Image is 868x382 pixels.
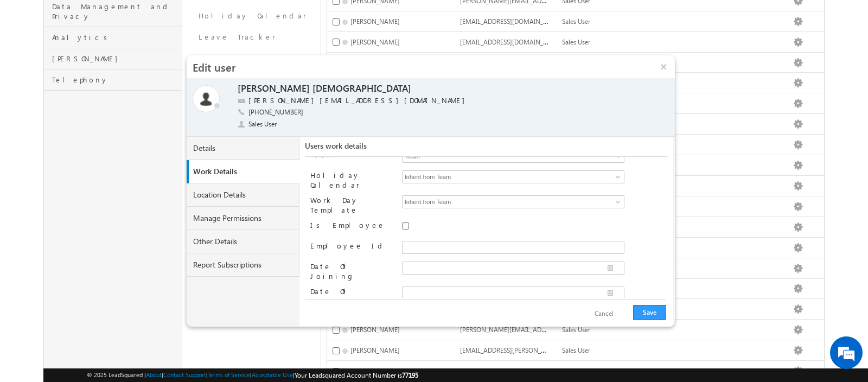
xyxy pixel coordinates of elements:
[350,326,400,334] span: [PERSON_NAME]
[52,75,179,85] span: Telephony
[187,207,299,230] a: Manage Permissions
[146,371,162,378] a: About
[187,55,652,78] h3: Edit user
[305,141,668,157] div: Users work details
[252,371,293,378] a: Acceptable Use
[350,17,400,26] span: [PERSON_NAME]
[148,299,197,314] em: Start Chat
[562,346,590,354] span: Sales User
[610,196,623,207] a: Show All Items
[460,324,613,334] span: [PERSON_NAME][EMAIL_ADDRESS][DOMAIN_NAME]
[310,286,381,305] label: Date Of Resignation
[52,33,179,42] span: Analytics
[310,220,385,230] label: Is Employee
[562,38,590,46] span: Sales User
[187,137,299,160] a: Details
[310,241,386,250] label: Employee Id
[187,230,299,253] a: Other Details
[44,69,182,91] a: Telephony
[163,371,206,378] a: Contact Support
[182,120,321,141] a: Organization Switch
[189,160,302,183] a: Work Details
[633,305,666,320] button: Save
[52,54,179,63] span: [PERSON_NAME]
[350,367,400,375] span: [PERSON_NAME]
[182,48,321,68] a: Support
[238,82,310,95] label: [PERSON_NAME]
[182,27,321,48] a: Leave Tracker
[562,17,590,26] span: Sales User
[312,82,411,95] label: [DEMOGRAPHIC_DATA]
[610,171,623,182] a: Show All Items
[584,306,624,322] button: Cancel
[295,371,418,379] span: Your Leadsquared Account Number is
[182,141,321,162] a: User Settings
[460,16,564,26] span: [EMAIL_ADDRESS][DOMAIN_NAME]
[187,253,299,277] a: Report Subscriptions
[310,262,355,281] label: Date Of Joining
[182,68,321,99] a: LeadSquared Support Access
[562,326,590,334] span: Sales User
[187,183,299,207] a: Location Details
[248,107,303,118] span: [PHONE_NUMBER]
[182,162,321,183] a: User Fields
[248,95,470,106] label: [PERSON_NAME][EMAIL_ADDRESS][DOMAIN_NAME]
[56,57,182,71] div: Chat with us now
[460,37,564,46] span: [EMAIL_ADDRESS][DOMAIN_NAME]
[402,195,624,208] input: Type to Search
[44,27,182,48] a: Analytics
[350,38,400,46] span: [PERSON_NAME]
[350,346,400,354] span: [PERSON_NAME]
[402,170,624,183] input: Type to Search
[652,55,675,78] button: ×
[87,370,418,380] span: © 2025 LeadSquared | | | | |
[18,57,46,71] img: d_60004797649_company_0_60004797649
[402,371,418,379] span: 77195
[460,345,613,354] span: [EMAIL_ADDRESS][PERSON_NAME][DOMAIN_NAME]
[248,119,278,129] span: Sales User
[310,170,360,189] label: Holiday Calendar
[182,99,321,120] a: Organization Switch
[208,371,250,378] a: Terms of Service
[178,5,204,31] div: Minimize live chat window
[182,5,321,27] a: Holiday Calendar
[44,48,182,69] a: [PERSON_NAME]
[52,2,179,21] span: Data Management and Privacy
[14,100,198,291] textarea: Type your message and hit 'Enter'
[562,367,590,375] span: Sales User
[310,195,359,214] label: Work Day Template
